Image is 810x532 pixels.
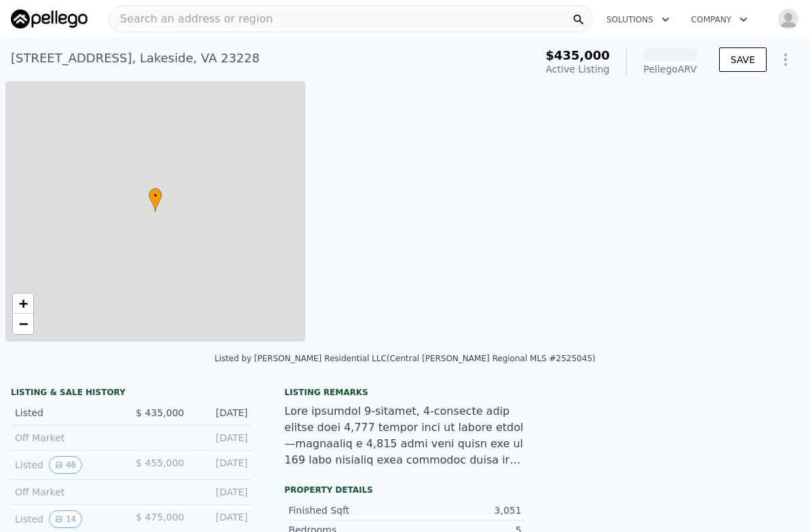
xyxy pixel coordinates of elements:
[195,456,248,474] div: [DATE]
[149,190,162,202] span: •
[136,407,184,418] span: $ 435,000
[15,510,121,528] div: Listed
[11,387,252,401] div: LISTING & SALE HISTORY
[195,431,248,445] div: [DATE]
[195,485,248,499] div: [DATE]
[195,406,248,420] div: [DATE]
[15,431,121,445] div: Off Market
[19,315,28,332] span: −
[109,11,273,27] span: Search an address or region
[405,504,522,517] div: 3,051
[284,387,525,398] div: Listing remarks
[596,7,680,32] button: Solutions
[19,295,28,312] span: +
[772,46,799,73] button: Show Options
[643,62,697,76] div: Pellego ARV
[136,457,184,468] span: $ 455,000
[214,354,595,363] div: Listed by [PERSON_NAME] Residential LLC (Central [PERSON_NAME] Regional MLS #2525045)
[149,188,162,211] div: •
[546,64,610,75] span: Active Listing
[15,485,121,499] div: Off Market
[545,48,610,62] span: $435,000
[288,504,405,517] div: Finished Sqft
[13,314,33,334] a: Zoom out
[719,47,767,72] button: SAVE
[15,456,121,474] div: Listed
[777,8,799,30] img: avatar
[11,49,260,68] div: [STREET_ADDRESS] , Lakeside , VA 23228
[49,456,82,474] button: View historical data
[284,485,525,495] div: Property details
[136,512,184,523] span: $ 475,000
[49,510,82,528] button: View historical data
[195,510,248,528] div: [DATE]
[13,293,33,314] a: Zoom in
[11,9,88,28] img: Pellego
[15,406,121,420] div: Listed
[284,403,525,468] div: Lore ipsumdol 9-sitamet, 4-consecte adip elitse doei 4,777 tempor inci ut labore etdol—magnaaliq ...
[680,7,758,32] button: Company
